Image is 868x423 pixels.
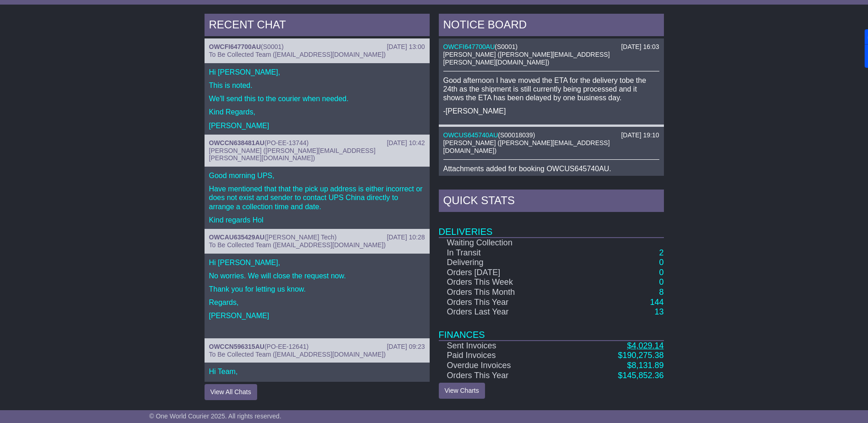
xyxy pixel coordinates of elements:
p: Hi [PERSON_NAME], [209,68,425,76]
a: OWCFI647700AU [443,43,495,50]
td: Deliveries [439,214,664,238]
p: Kind Regards, [209,108,425,116]
p: Hi [PERSON_NAME], [209,258,425,267]
a: 0 [659,258,663,267]
a: 0 [659,268,663,277]
a: $190,275.38 [618,351,663,360]
p: Have mentioned that that the pick up address is either incorrect or does not exist and sender to ... [209,184,425,211]
span: S0001 [263,43,281,50]
p: Regards, [209,298,425,307]
div: [DATE] 09:23 [387,343,425,351]
a: 8 [659,287,663,297]
a: $8,131.89 [627,361,663,370]
p: -[PERSON_NAME] [443,107,659,115]
div: ( ) [209,43,425,51]
td: Orders This Year [439,298,571,308]
a: OWCFI647700AU [209,43,261,50]
td: Paid Invoices [439,351,571,361]
p: Attachments added for booking OWCUS645740AU. [443,164,659,173]
div: ( ) [209,139,425,147]
a: OWCCN596315AU [209,343,264,350]
span: 4,029.14 [631,341,663,350]
div: ( ) [443,43,659,51]
p: No worries. We will close the request now. [209,271,425,280]
span: PO-EE-13744 [267,139,307,146]
a: 2 [659,248,663,257]
td: Overdue Invoices [439,361,571,371]
span: 190,275.38 [622,351,663,360]
p: Hi Team, [209,367,425,376]
td: Orders [DATE] [439,268,571,278]
a: 13 [654,307,663,316]
a: OWCUS645740AU [443,131,498,139]
span: To Be Collected Team ([EMAIL_ADDRESS][DOMAIN_NAME]) [209,241,386,249]
span: S00018039 [500,131,533,139]
span: S0001 [497,43,515,50]
div: [DATE] 19:10 [621,131,659,139]
p: We would like to know if UPS collected this package from [PERSON_NAME] Plastic Co., Ltd. Kindly c... [209,381,425,416]
td: Waiting Collection [439,238,571,248]
span: 8,131.89 [631,361,663,370]
p: Good afternoon I have moved the ETA for the delivery tobe the 24th as the shipment is still curre... [443,76,659,103]
td: Delivering [439,258,571,268]
td: Orders Last Year [439,307,571,317]
a: $145,852.36 [618,371,663,380]
div: ( ) [209,233,425,241]
span: To Be Collected Team ([EMAIL_ADDRESS][DOMAIN_NAME]) [209,351,386,358]
span: To Be Collected Team ([EMAIL_ADDRESS][DOMAIN_NAME]) [209,51,386,58]
a: View Charts [439,383,485,399]
span: © One World Courier 2025. All rights reserved. [149,412,281,420]
div: Quick Stats [439,190,664,214]
span: [PERSON_NAME] ([PERSON_NAME][EMAIL_ADDRESS][PERSON_NAME][DOMAIN_NAME]) [209,147,376,162]
span: [PERSON_NAME] ([PERSON_NAME][EMAIL_ADDRESS][DOMAIN_NAME]) [443,139,610,154]
a: OWCCN638481AU [209,139,264,146]
a: 0 [659,277,663,287]
p: This is noted. [209,81,425,90]
p: Kind regards Hol [209,216,425,224]
div: ( ) [209,343,425,351]
p: Good morning UPS, [209,171,425,180]
p: [PERSON_NAME] [209,121,425,130]
td: Sent Invoices [439,341,571,351]
p: Thank you for letting us know. [209,285,425,293]
div: ( ) [443,131,659,139]
span: [PERSON_NAME] Tech [267,233,334,241]
span: 145,852.36 [622,371,663,380]
div: RECENT CHAT [205,14,430,38]
div: [DATE] 13:00 [387,43,425,51]
td: Orders This Month [439,287,571,298]
div: [DATE] 10:28 [387,233,425,241]
a: OWCAU635429AU [209,233,264,241]
td: Orders This Week [439,277,571,287]
p: [PERSON_NAME] [209,311,425,320]
td: In Transit [439,248,571,258]
span: [PERSON_NAME] ([PERSON_NAME][EMAIL_ADDRESS][PERSON_NAME][DOMAIN_NAME]) [443,51,610,66]
p: We'll send this to the courier when needed. [209,94,425,103]
td: Finances [439,317,664,341]
td: Orders This Year [439,371,571,381]
span: PO-EE-12641 [267,343,307,350]
div: [DATE] 16:03 [621,43,659,51]
div: NOTICE BOARD [439,14,664,38]
div: [DATE] 10:42 [387,139,425,147]
button: View All Chats [205,384,257,400]
a: 144 [650,298,663,307]
a: $4,029.14 [627,341,663,350]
